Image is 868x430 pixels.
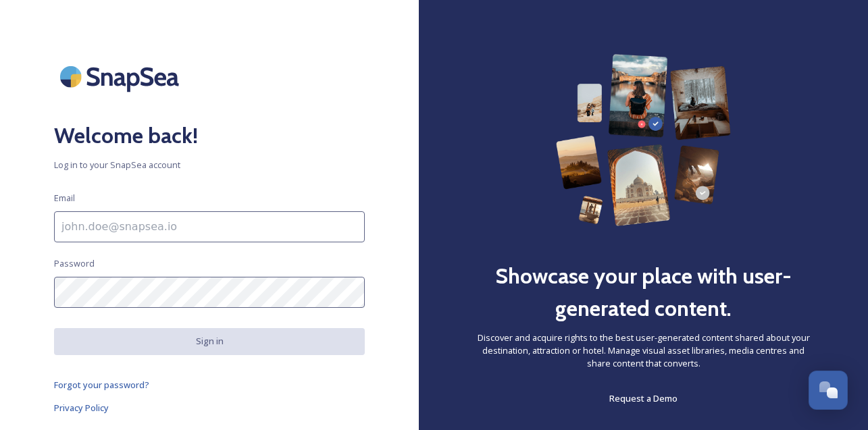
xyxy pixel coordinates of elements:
[54,211,365,242] input: john.doe@snapsea.io
[473,260,814,325] h2: Showcase your place with user-generated content.
[609,392,678,404] span: Request a Demo
[54,328,365,354] button: Sign in
[54,54,189,99] img: SnapSea Logo
[54,119,365,152] h2: Welcome back!
[609,390,678,406] a: Request a Demo
[809,371,848,410] button: Open Chat
[556,54,732,226] img: 63b42ca75bacad526042e722_Group%20154-p-800.png
[54,159,365,171] span: Log in to your SnapSea account
[54,257,95,270] span: Password
[473,331,814,371] span: Discover and acquire rights to the best user-generated content shared about your destination, att...
[54,379,149,391] span: Forgot your password?
[54,377,365,393] a: Forgot your password?
[54,402,109,414] span: Privacy Policy
[54,400,365,416] a: Privacy Policy
[54,192,75,205] span: Email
